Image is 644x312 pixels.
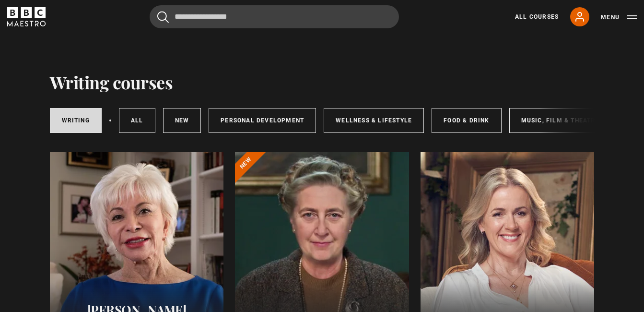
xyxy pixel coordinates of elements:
a: All [119,108,155,133]
a: Writing [50,108,102,133]
a: Food & Drink [432,108,501,133]
a: Personal Development [209,108,316,133]
button: Toggle navigation [601,12,637,22]
button: Submit the search query [157,11,169,23]
a: New [163,108,201,133]
h1: Writing courses [50,72,173,92]
a: Music, Film & Theatre [509,108,611,133]
svg: BBC Maestro [7,7,46,26]
a: Wellness & Lifestyle [324,108,424,133]
input: Search [150,5,399,28]
a: All Courses [515,12,559,21]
